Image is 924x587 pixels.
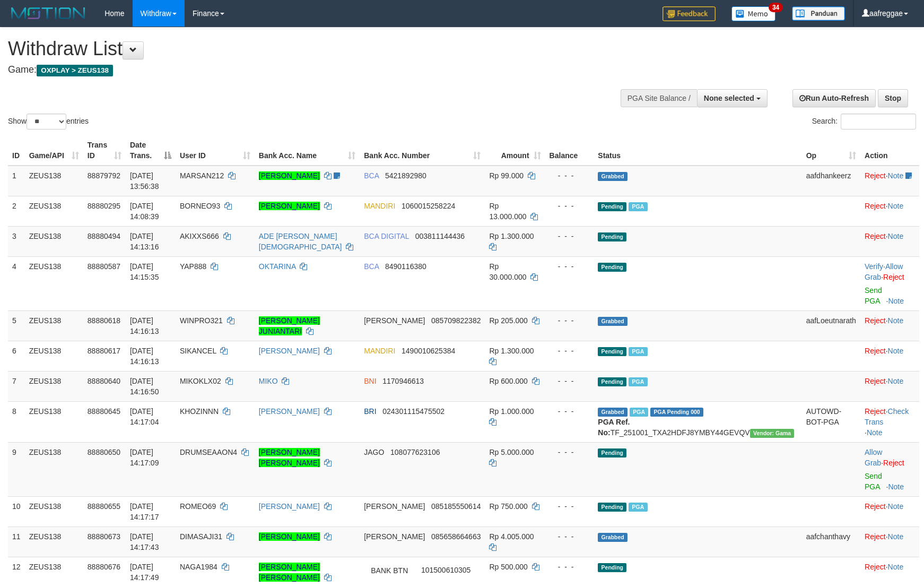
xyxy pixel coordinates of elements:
span: 88879792 [88,171,120,180]
span: Rp 30.000.000 [489,262,526,281]
td: AUTOWD-BOT-PGA [802,401,860,442]
span: Rp 99.000 [489,171,524,180]
span: NAGA1984 [180,563,217,571]
img: MOTION_logo.png [8,5,89,21]
span: SIKANCEL [180,347,216,355]
span: DIMASAJI31 [180,532,222,541]
span: · [865,262,903,281]
a: Stop [878,89,908,107]
td: · [860,557,919,587]
th: Status [594,135,801,166]
a: Run Auto-Refresh [792,89,876,107]
span: Rp 600.000 [489,377,527,385]
h1: Withdraw List [8,38,605,59]
a: Reject [865,502,886,511]
a: Reject [865,347,886,355]
span: BANK BTN [364,562,415,580]
td: · [860,496,919,526]
span: Pending [598,202,626,211]
span: Pending [598,347,626,356]
div: - - - [550,562,590,572]
a: ADE [PERSON_NAME][DEMOGRAPHIC_DATA] [259,232,342,251]
span: [DATE] 14:16:13 [130,347,159,366]
span: [DATE] 14:16:50 [130,377,159,396]
td: 4 [8,256,25,310]
span: [DATE] 14:15:35 [130,262,159,281]
span: Pending [598,503,626,512]
td: ZEUS138 [25,196,83,226]
td: 2 [8,196,25,226]
div: - - - [550,376,590,386]
th: Bank Acc. Number: activate to sort column ascending [360,135,485,166]
a: [PERSON_NAME] JUNIANTARI [259,316,320,335]
div: PGA Site Balance / [621,89,697,107]
span: 88880295 [88,202,120,210]
th: Balance [545,135,594,166]
td: · [860,526,919,557]
span: BCA [364,171,379,180]
span: Copy 8490116380 to clipboard [385,262,426,271]
a: Reject [865,232,886,240]
b: PGA Ref. No: [598,418,630,437]
th: Op: activate to sort column ascending [802,135,860,166]
th: Date Trans.: activate to sort column descending [126,135,176,166]
div: - - - [550,346,590,356]
span: Grabbed [598,408,627,417]
span: Pending [598,263,626,272]
span: Marked by aafpengsreynich [629,377,647,386]
label: Search: [812,114,916,130]
a: [PERSON_NAME] [259,532,320,541]
div: - - - [550,406,590,417]
td: · · [860,401,919,442]
span: 88880645 [88,407,120,416]
a: Note [888,502,904,511]
span: MANDIRI [364,347,395,355]
span: Rp 205.000 [489,316,527,325]
span: 88880650 [88,448,120,456]
span: 88880618 [88,316,120,325]
span: YAP888 [180,262,206,271]
span: AKIXXS666 [180,232,219,240]
td: ZEUS138 [25,166,83,196]
td: 5 [8,310,25,341]
td: ZEUS138 [25,310,83,341]
td: 6 [8,341,25,371]
span: Rp 4.005.000 [489,532,534,541]
td: aafdhankeerz [802,166,860,196]
td: ZEUS138 [25,256,83,310]
span: · [865,448,883,467]
span: Grabbed [598,533,627,542]
a: Note [888,202,904,210]
div: - - - [550,531,590,542]
span: MIKOKLX02 [180,377,221,385]
td: 9 [8,442,25,496]
a: [PERSON_NAME] [259,407,320,416]
span: [DATE] 14:17:43 [130,532,159,551]
a: Reject [883,459,904,467]
span: Copy 1490010625384 to clipboard [402,347,455,355]
td: 7 [8,371,25,401]
td: ZEUS138 [25,526,83,557]
span: Rp 750.000 [489,502,527,511]
span: JAGO [364,448,384,456]
a: Send PGA [865,286,882,305]
td: ZEUS138 [25,226,83,256]
span: Pending [598,448,626,457]
td: ZEUS138 [25,442,83,496]
button: None selected [697,89,768,107]
a: [PERSON_NAME] [259,171,320,180]
a: Reject [865,316,886,325]
a: [PERSON_NAME] [259,502,320,511]
span: Rp 5.000.000 [489,448,534,456]
span: Pending [598,563,626,572]
td: · · [860,256,919,310]
a: [PERSON_NAME] [259,202,320,210]
span: BORNEO93 [180,202,220,210]
span: 88880640 [88,377,120,385]
span: [DATE] 14:17:17 [130,502,159,521]
a: Reject [865,532,886,541]
th: User ID: activate to sort column ascending [176,135,255,166]
a: [PERSON_NAME] [259,347,320,355]
a: OKTARINA [259,262,296,271]
span: Marked by aafsolysreylen [629,347,647,356]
